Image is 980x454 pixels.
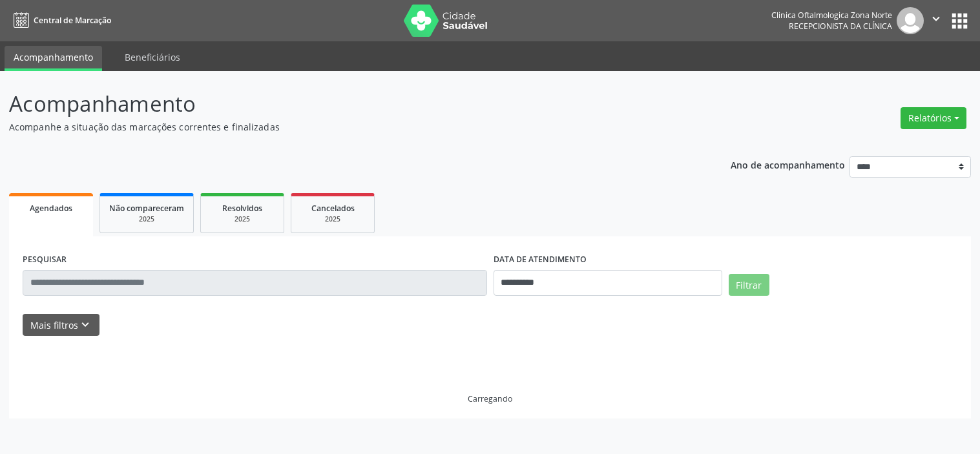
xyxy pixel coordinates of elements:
[929,12,943,26] i: 
[9,88,682,120] p: Acompanhamento
[5,46,102,71] a: Acompanhamento
[116,46,189,68] a: Beneficiários
[109,203,184,214] span: Não compareceram
[78,318,92,332] i: keyboard_arrow_down
[300,214,365,224] div: 2025
[494,250,587,270] label: DATA DE ATENDIMENTO
[30,203,72,214] span: Agendados
[109,214,184,224] div: 2025
[897,7,924,34] img: img
[23,314,99,336] button: Mais filtroskeyboard_arrow_down
[23,250,67,270] label: PESQUISAR
[222,203,262,214] span: Resolvidos
[924,7,948,34] button: 
[789,21,892,32] span: Recepcionista da clínica
[901,107,966,129] button: Relatórios
[771,10,892,21] div: Clinica Oftalmologica Zona Norte
[468,393,512,404] div: Carregando
[9,10,111,31] a: Central de Marcação
[731,156,845,172] p: Ano de acompanhamento
[210,214,275,224] div: 2025
[34,15,111,26] span: Central de Marcação
[729,274,769,296] button: Filtrar
[948,10,971,32] button: apps
[311,203,355,214] span: Cancelados
[9,120,682,134] p: Acompanhe a situação das marcações correntes e finalizadas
